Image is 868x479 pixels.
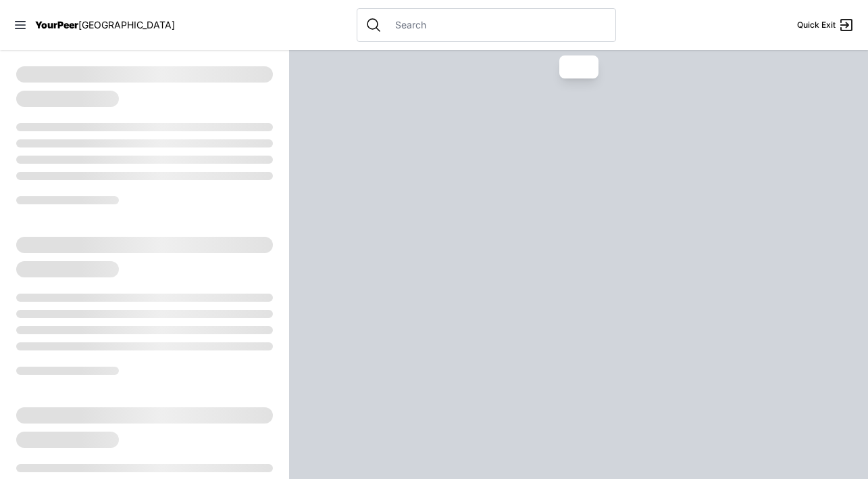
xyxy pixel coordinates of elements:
input: Search [387,18,607,32]
span: YourPeer [35,19,78,30]
span: [GEOGRAPHIC_DATA] [78,19,175,30]
span: Quick Exit [797,20,836,30]
a: Quick Exit [797,17,854,33]
a: YourPeer[GEOGRAPHIC_DATA] [35,21,175,29]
